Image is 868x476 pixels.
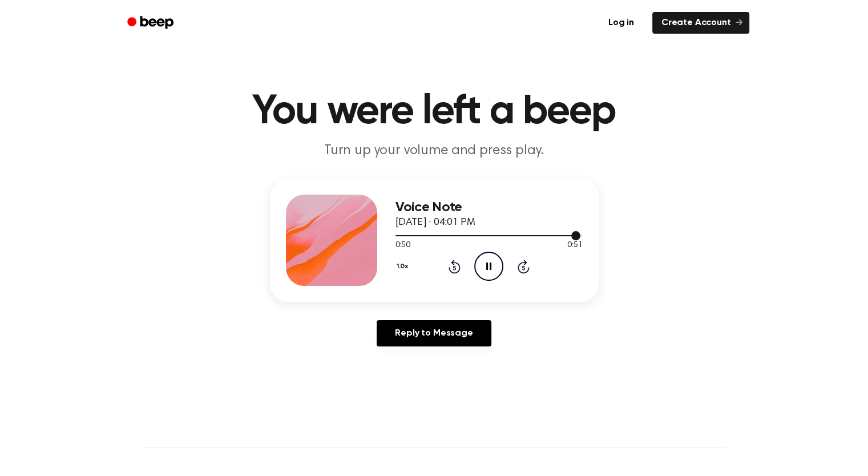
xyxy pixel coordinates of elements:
a: Beep [119,12,184,34]
span: 0:51 [567,240,582,252]
h3: Voice Note [395,200,583,215]
p: Turn up your volume and press play. [215,142,653,160]
a: Reply to Message [377,320,491,346]
a: Log in [597,10,645,36]
h1: You were left a beep [142,91,726,132]
button: 1.0x [395,257,413,276]
span: [DATE] · 04:01 PM [395,217,475,228]
a: Create Account [652,12,749,34]
span: 0:50 [395,240,410,252]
